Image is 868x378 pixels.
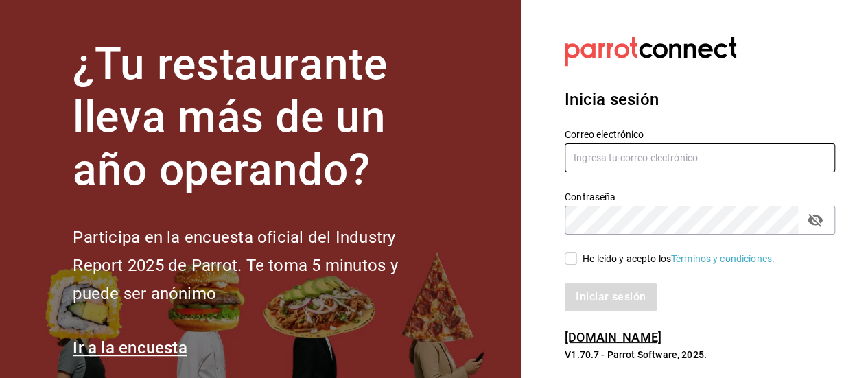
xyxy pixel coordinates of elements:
[565,130,835,139] label: Correo electrónico
[565,330,661,344] a: [DOMAIN_NAME]
[671,253,775,264] a: Términos y condiciones.
[565,348,835,362] p: V1.70.7 - Parrot Software, 2025.
[73,38,443,196] h1: ¿Tu restaurante lleva más de un año operando?
[583,252,775,266] div: He leído y acepto los
[565,192,835,202] label: Contraseña
[804,209,827,232] button: passwordField
[565,143,835,172] input: Ingresa tu correo electrónico
[565,87,835,112] h3: Inicia sesión
[73,338,187,357] a: Ir a la encuesta
[73,224,443,307] h2: Participa en la encuesta oficial del Industry Report 2025 de Parrot. Te toma 5 minutos y puede se...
